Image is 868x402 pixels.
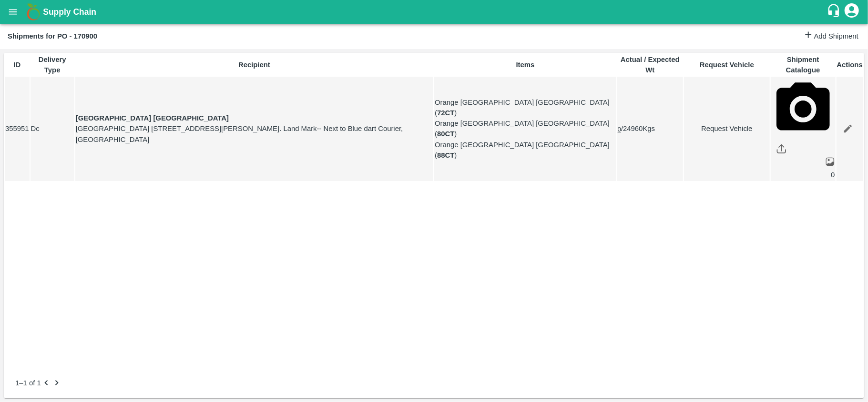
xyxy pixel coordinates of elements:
[2,1,24,23] button: open drawer
[837,118,859,140] a: Edit
[13,61,20,69] b: ID
[437,130,454,138] b: 80CT
[837,61,863,69] b: Actions
[31,77,74,181] td: Dc
[825,157,835,167] img: preview
[516,61,535,69] b: Items
[24,2,43,21] img: logo
[5,77,30,181] td: 355951
[76,114,229,122] strong: [GEOGRAPHIC_DATA] [GEOGRAPHIC_DATA]
[8,32,97,40] b: Shipments for PO - 170900
[435,97,616,119] p: Orange [GEOGRAPHIC_DATA] [GEOGRAPHIC_DATA] ( )
[618,123,683,134] p: / 24960 Kgs
[238,61,270,69] b: Recipient
[843,2,860,22] div: account of current user
[43,7,96,17] b: Supply Chain
[435,140,616,161] p: Orange [GEOGRAPHIC_DATA] [GEOGRAPHIC_DATA] ( )
[39,56,66,74] b: Delivery Type
[803,30,858,43] a: Add Shipment
[15,378,41,388] p: 1–1 of 1
[437,109,454,117] b: 72CT
[437,151,454,159] b: 88CT
[618,126,621,133] button: 0
[700,61,754,69] b: Request Vehicle
[827,3,843,20] div: customer-support
[684,123,769,134] a: Request Vehicle
[786,56,820,74] b: Shipment Catalogue
[621,56,680,74] b: Actual / Expected Wt
[771,170,835,180] div: 0
[43,5,827,19] a: Supply Chain
[776,144,786,154] img: share
[435,118,616,140] p: Orange [GEOGRAPHIC_DATA] [GEOGRAPHIC_DATA] ( )
[76,123,433,145] p: [GEOGRAPHIC_DATA] [STREET_ADDRESS][PERSON_NAME]. Land Mark-- Next to Blue dart Courier, [GEOGRAPH...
